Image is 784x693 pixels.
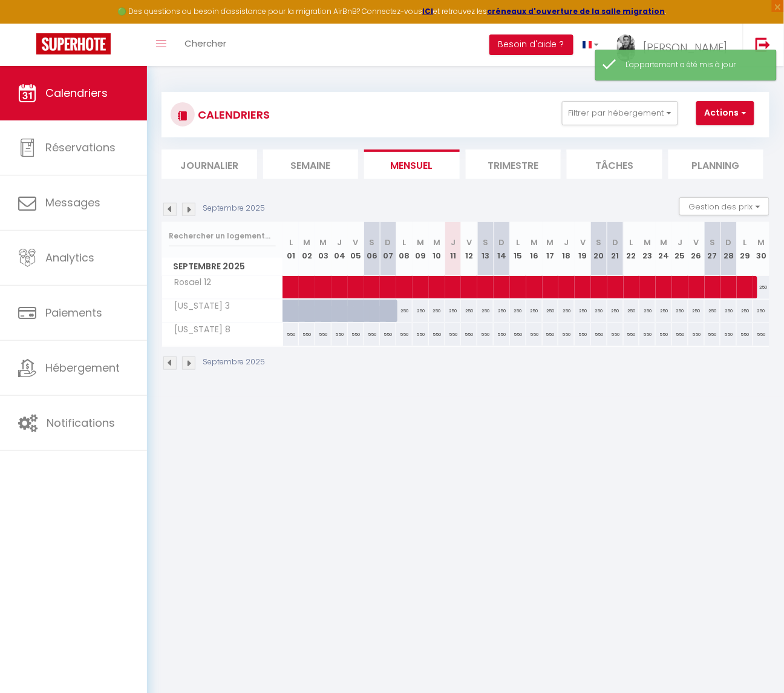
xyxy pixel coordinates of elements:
div: 550 [461,323,477,346]
th: 14 [494,222,510,276]
div: 550 [380,323,396,346]
abbr: J [451,237,456,248]
th: 16 [526,222,543,276]
abbr: L [403,237,407,248]
th: 26 [688,222,705,276]
div: 250 [558,300,575,322]
div: 250 [396,300,413,322]
div: 250 [672,300,688,322]
th: 11 [445,222,462,276]
th: 21 [607,222,624,276]
p: Septembre 2025 [203,356,265,368]
div: 550 [283,323,299,346]
button: Besoin d'aide ? [489,34,573,55]
abbr: L [516,237,520,248]
li: Tâches [567,149,662,179]
li: Planning [668,149,764,179]
abbr: L [743,237,747,248]
li: Semaine [263,149,359,179]
div: 550 [639,323,656,346]
th: 15 [510,222,526,276]
abbr: M [531,237,538,248]
div: 250 [494,300,510,322]
th: 09 [413,222,429,276]
div: 250 [753,300,769,322]
th: 04 [332,222,348,276]
th: 28 [720,222,737,276]
div: 250 [477,300,494,322]
span: [US_STATE] 8 [164,323,234,337]
abbr: D [385,237,391,248]
button: Gestion des prix [679,197,769,215]
div: 550 [348,323,364,346]
span: Hébergement [45,360,120,375]
abbr: S [369,237,374,248]
abbr: M [320,237,327,248]
span: Septembre 2025 [162,258,283,275]
iframe: Chat [733,639,775,684]
abbr: J [564,237,569,248]
th: 30 [753,222,769,276]
div: 250 [413,300,429,322]
th: 27 [705,222,721,276]
img: ... [617,34,635,62]
div: 250 [445,300,462,322]
input: Rechercher un logement... [169,225,276,247]
span: Rosael 12 [164,276,215,289]
div: 250 [688,300,705,322]
div: 550 [575,323,591,346]
div: 550 [299,323,315,346]
div: 250 [705,300,721,322]
div: 250 [639,300,656,322]
div: 550 [364,323,381,346]
th: 23 [639,222,656,276]
abbr: M [547,237,554,248]
div: 250 [429,300,445,322]
div: 250 [720,300,737,322]
li: Mensuel [364,149,460,179]
button: Actions [696,101,754,125]
th: 18 [558,222,575,276]
abbr: V [466,237,472,248]
abbr: M [661,237,668,248]
div: 550 [688,323,705,346]
abbr: L [289,237,293,248]
span: Analytics [45,250,94,265]
abbr: D [498,237,505,248]
div: 550 [591,323,607,346]
abbr: J [678,237,682,248]
button: Filtrer par hébergement [562,101,678,125]
th: 17 [543,222,559,276]
th: 12 [461,222,477,276]
a: ICI [423,6,434,16]
div: 250 [656,300,672,322]
th: 07 [380,222,396,276]
span: Réservations [45,140,116,155]
div: 550 [624,323,640,346]
span: [US_STATE] 3 [164,300,234,313]
div: 550 [558,323,575,346]
div: 250 [591,300,607,322]
abbr: S [710,237,716,248]
th: 02 [299,222,315,276]
th: 01 [283,222,299,276]
h3: CALENDRIERS [195,101,270,128]
img: Super Booking [36,33,111,54]
div: 550 [543,323,559,346]
div: 550 [720,323,737,346]
abbr: V [694,237,699,248]
th: 10 [429,222,445,276]
div: 550 [315,323,332,346]
div: 250 [624,300,640,322]
span: [PERSON_NAME] [643,40,728,55]
div: 550 [429,323,445,346]
th: 06 [364,222,381,276]
abbr: M [758,237,765,248]
div: L'appartement a été mis à jour [626,59,764,71]
abbr: S [483,237,488,248]
a: créneaux d'ouverture de la salle migration [488,6,665,16]
span: Chercher [185,37,226,50]
div: 550 [607,323,624,346]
